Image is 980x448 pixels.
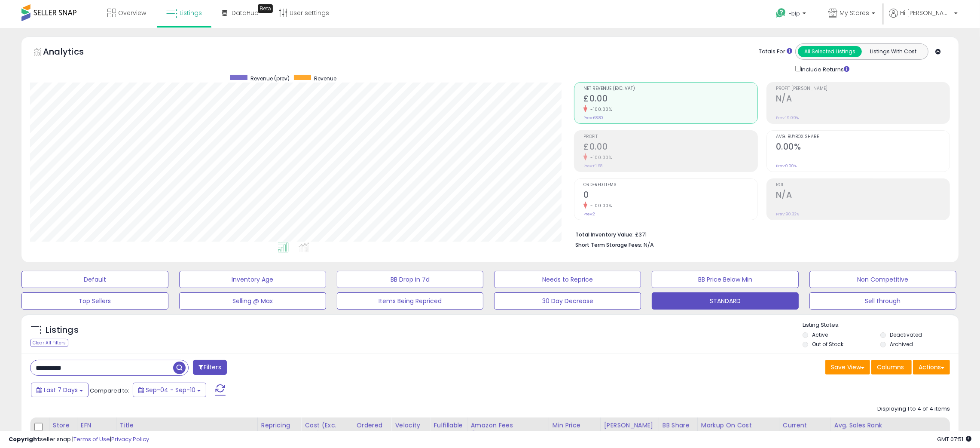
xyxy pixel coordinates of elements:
div: Amazon Fees [471,421,545,430]
div: Markup on Cost [701,421,775,430]
button: Default [21,271,168,288]
button: Top Sellers [21,292,168,310]
span: Listings [180,9,202,17]
span: Net Revenue (Exc. VAT) [583,86,757,91]
label: Deactivated [890,331,922,338]
small: Prev: £1.68 [583,163,602,169]
div: Velocity [395,421,426,430]
h2: £0.00 [583,142,757,153]
label: Active [812,331,828,338]
span: Revenue (prev) [250,75,290,82]
a: Hi [PERSON_NAME] [889,9,958,28]
label: Out of Stock [812,341,843,348]
div: Ordered Items [356,421,388,439]
button: All Selected Listings [798,46,862,57]
button: Save View [825,360,870,374]
b: Short Term Storage Fees: [575,241,642,249]
p: Listing States: [803,321,959,329]
span: Sep-04 - Sep-10 [146,386,195,394]
small: -100.00% [587,203,612,209]
small: -100.00% [587,154,612,161]
button: Filters [193,360,226,375]
span: Overview [118,9,146,17]
button: STANDARD [652,292,799,310]
span: Revenue [314,75,336,82]
button: Columns [871,360,912,374]
span: Avg. Buybox Share [776,135,949,139]
div: seller snap | | [9,436,149,444]
button: Non Competitive [809,271,956,288]
div: Totals For [759,48,792,56]
span: 2025-09-18 07:51 GMT [937,435,971,443]
div: Tooltip anchor [258,4,273,13]
i: Get Help [775,8,786,18]
button: Last 7 Days [31,383,89,397]
h5: Listings [46,324,79,336]
small: -100.00% [587,106,612,113]
span: Last 7 Days [44,386,78,394]
span: Ordered Items [583,183,757,187]
div: Min Price [553,421,597,430]
div: Current Buybox Price [783,421,827,439]
div: EFN [81,421,113,430]
small: Prev: 2 [583,212,595,217]
span: N/A [644,241,654,249]
button: BB Price Below Min [652,271,799,288]
li: £371 [575,229,943,239]
span: ROI [776,183,949,187]
span: Columns [877,363,904,371]
button: Actions [913,360,950,374]
strong: Copyright [9,435,40,443]
h2: N/A [776,190,949,202]
span: Help [788,10,800,17]
h2: £0.00 [583,94,757,105]
div: [PERSON_NAME] [604,421,655,430]
h2: 0 [583,190,757,202]
span: DataHub [232,9,259,17]
span: Profit [583,135,757,139]
small: Prev: 90.32% [776,212,799,217]
label: Archived [890,341,913,348]
h2: N/A [776,94,949,105]
span: Compared to: [90,387,129,395]
span: Profit [PERSON_NAME] [776,86,949,91]
button: Sep-04 - Sep-10 [133,383,206,397]
button: Needs to Reprice [494,271,641,288]
h5: Analytics [43,46,101,60]
button: Items Being Repriced [337,292,484,310]
button: Inventory Age [179,271,326,288]
a: Privacy Policy [111,435,149,443]
b: Total Inventory Value: [575,231,634,238]
small: Prev: 19.09% [776,115,799,120]
span: My Stores [840,9,869,17]
button: 30 Day Decrease [494,292,641,310]
a: Terms of Use [73,435,110,443]
div: Store Name [53,421,73,439]
small: Prev: 0.00% [776,163,797,169]
span: Hi [PERSON_NAME] [900,9,952,17]
div: Fulfillable Quantity [434,421,463,439]
small: Prev: £8.80 [583,115,603,120]
button: Selling @ Max [179,292,326,310]
div: Title [120,421,254,430]
div: Clear All Filters [30,339,68,347]
a: Help [769,1,815,28]
div: Include Returns [789,64,860,74]
div: Displaying 1 to 4 of 4 items [877,405,950,413]
div: Cost (Exc. VAT) [305,421,349,439]
div: Repricing [261,421,298,430]
button: Sell through [809,292,956,310]
button: BB Drop in 7d [337,271,484,288]
div: BB Share 24h. [662,421,694,439]
button: Listings With Cost [861,46,925,57]
h2: 0.00% [776,142,949,153]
